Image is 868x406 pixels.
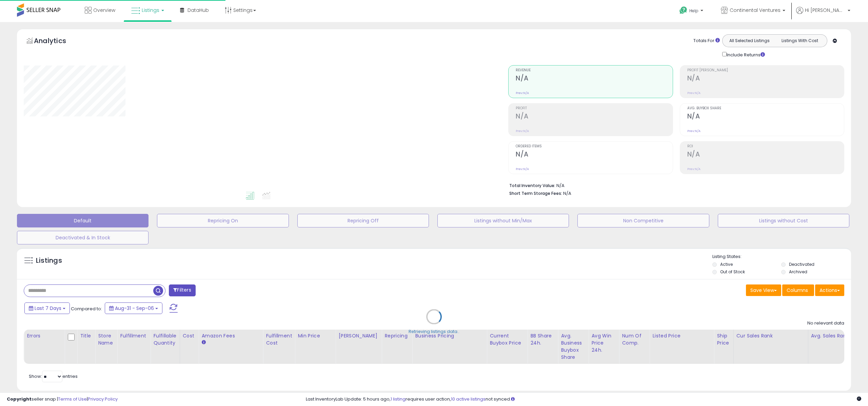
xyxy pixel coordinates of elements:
[718,214,849,227] button: Listings without Cost
[674,1,710,22] a: Help
[509,190,562,196] b: Short Term Storage Fees:
[687,107,844,110] span: Avg. Buybox Share
[7,396,32,402] strong: Copyright
[679,6,688,15] i: Get Help
[563,190,571,197] span: N/A
[93,7,115,14] span: Overview
[687,91,701,95] small: Prev: N/A
[687,129,701,133] small: Prev: N/A
[687,112,844,122] h2: N/A
[516,112,672,122] h2: N/A
[17,214,149,227] button: Default
[689,8,698,14] span: Help
[730,7,781,14] span: Continental Ventures
[805,7,846,14] span: Hi [PERSON_NAME]
[34,36,79,47] h5: Analytics
[509,183,555,188] b: Total Inventory Value:
[774,36,825,45] button: Listings With Cost
[516,145,672,148] span: Ordered Items
[687,145,844,148] span: ROI
[687,150,844,160] h2: N/A
[693,38,720,44] div: Totals For
[516,91,529,95] small: Prev: N/A
[516,107,672,110] span: Profit
[516,74,672,84] h2: N/A
[516,69,672,72] span: Revenue
[409,329,459,335] div: Retrieving listings data..
[717,51,773,58] div: Include Returns
[516,150,672,160] h2: N/A
[142,7,159,14] span: Listings
[687,69,844,72] span: Profit [PERSON_NAME]
[437,214,569,227] button: Listings without Min/Max
[516,167,529,171] small: Prev: N/A
[157,214,289,227] button: Repricing On
[724,36,775,45] button: All Selected Listings
[7,396,118,403] div: seller snap | |
[17,231,149,244] button: Deactivated & In Stock
[516,129,529,133] small: Prev: N/A
[509,181,839,189] li: N/A
[306,396,861,403] div: Last InventoryLab Update: 5 hours ago, requires user action, not synced.
[577,214,709,227] button: Non Competitive
[796,7,850,22] a: Hi [PERSON_NAME]
[687,74,844,84] h2: N/A
[687,167,701,171] small: Prev: N/A
[297,214,429,227] button: Repricing Off
[188,7,209,14] span: DataHub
